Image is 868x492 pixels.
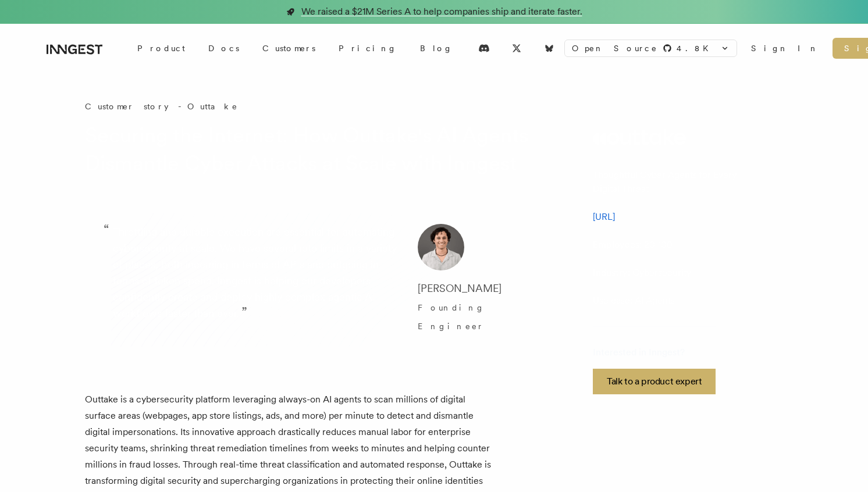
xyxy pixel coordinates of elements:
span: We raised a $21M Series A to help companies ship and iterate faster. [301,5,582,19]
a: X [504,39,529,58]
span: Open Source [572,42,658,54]
a: Pricing [327,38,408,59]
h1: Securing the Internet: How Outtake's AI Agents Dismantle Cyber Attacks at Scale with Inngest [85,122,532,177]
span: Employees: [593,239,642,250]
a: Sign In [751,42,819,54]
a: [URL] [593,211,615,222]
p: Interested in Inngest? [593,345,716,359]
span: [PERSON_NAME] [418,282,501,294]
p: 20-100 [593,238,673,252]
span: Founding Engineer [418,303,485,331]
img: Outtake's logo [593,129,686,145]
p: Cybersecurity [593,266,691,280]
span: 4.8 K [677,42,716,54]
a: Talk to a product expert [593,369,716,394]
a: Customers [251,38,327,59]
img: Image of Diego Escobedo [418,224,464,270]
a: Bluesky [536,39,562,58]
div: Customer story - Outtake [85,101,550,112]
span: Industry: [593,267,630,278]
span: ” [241,304,247,320]
p: Thoughtful Cyber Agents for Every Digital Threat [593,168,764,196]
span: “ [104,226,109,233]
p: Throttling and durable execution are essential for automating cybersecurity at scale. We have sev... [113,224,399,336]
p: AI Agents [593,294,675,308]
a: Docs [197,38,251,59]
a: Blog [408,38,464,59]
div: Product [126,38,197,59]
span: Use case: [593,295,632,306]
a: Discord [471,39,497,58]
